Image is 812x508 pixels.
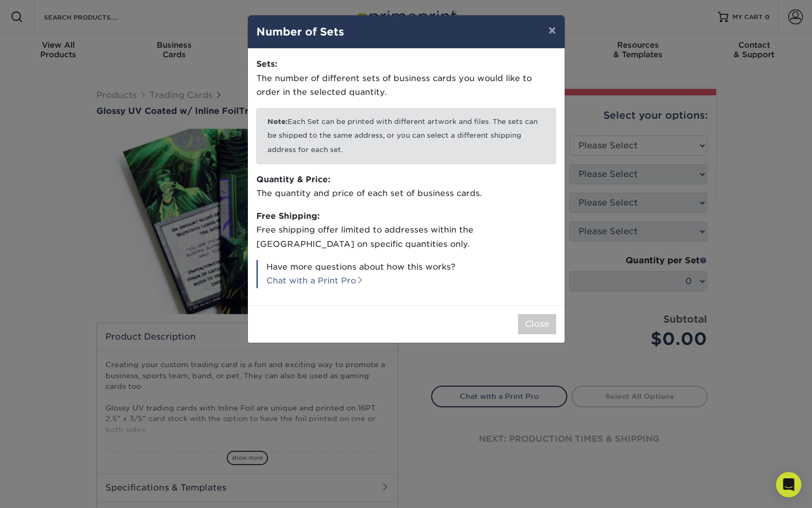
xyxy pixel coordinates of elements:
[256,108,556,164] p: Each Set can be printed with different artwork and files. The sets can be shipped to the same add...
[256,209,556,252] p: Free shipping offer limited to addresses within the [GEOGRAPHIC_DATA] on specific quantities only.
[256,173,556,201] p: The quantity and price of each set of business cards.
[267,118,288,126] b: Note:
[776,472,801,497] div: Open Intercom Messenger
[540,15,564,45] button: ×
[266,275,364,286] a: Chat with a Print Pro
[256,57,556,100] p: The number of different sets of business cards you would like to order in the selected quantity.
[256,260,556,288] p: Have more questions about how this works?
[256,174,331,184] strong: Quantity & Price:
[518,314,556,334] button: Close
[256,59,278,69] strong: Sets:
[256,24,556,40] h4: Number of Sets
[256,211,320,221] strong: Free Shipping:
